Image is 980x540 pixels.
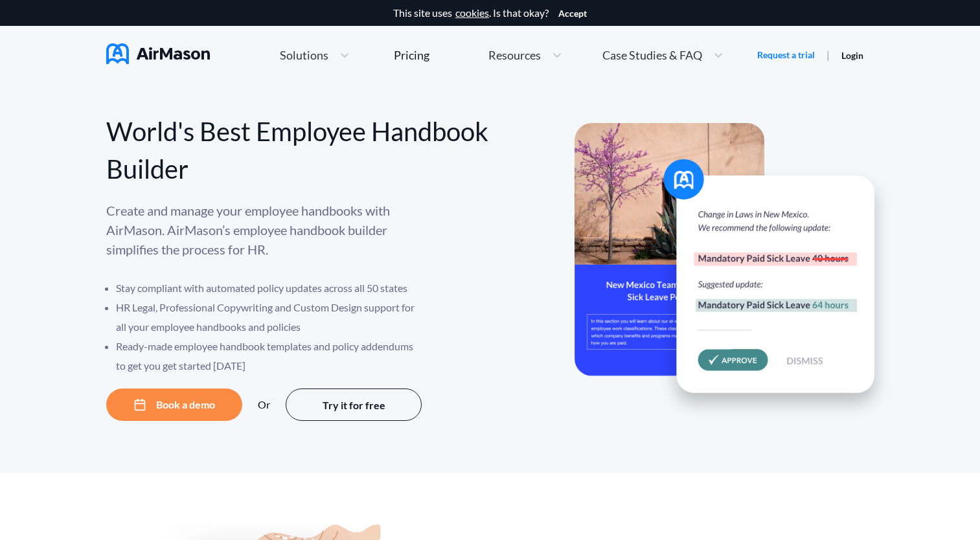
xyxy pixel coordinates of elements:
[116,278,424,298] li: Stay compliant with automated policy updates across all 50 states
[106,201,424,259] p: Create and manage your employee handbooks with AirMason. AirMason’s employee handbook builder sim...
[602,49,702,61] span: Case Studies & FAQ
[575,123,892,420] img: hero-banner
[116,337,424,376] li: Ready-made employee handbook templates and policy addendums to get you get started [DATE]
[455,7,489,19] a: cookies
[841,50,863,61] a: Login
[106,388,242,421] button: Book a demo
[116,298,424,337] li: HR Legal, Professional Copywriting and Custom Design support for all your employee handbooks and ...
[286,388,422,421] button: Try it for free
[106,43,210,64] img: AirMason Logo
[488,49,541,61] span: Resources
[558,8,587,19] button: Accept cookies
[106,113,490,188] div: World's Best Employee Handbook Builder
[258,399,270,411] div: Or
[280,49,328,61] span: Solutions
[394,49,429,61] div: Pricing
[394,43,429,67] a: Pricing
[757,49,815,62] a: Request a trial
[826,49,830,61] span: |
